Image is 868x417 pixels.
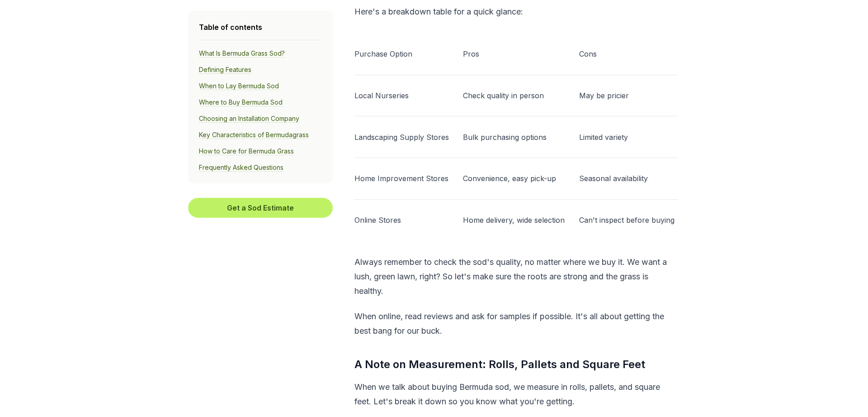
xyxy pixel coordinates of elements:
p: Pros [463,48,568,59]
h4: Table of contents [199,22,322,33]
p: Home Improvement Stores [354,173,452,184]
a: Frequently Asked Questions [199,163,283,172]
p: Landscaping Supply Stores [354,132,452,143]
p: Always remember to check the sod's quality, no matter where we buy it. We want a lush, green lawn... [354,255,678,298]
p: Cons [579,48,678,59]
p: Limited variety [579,132,678,143]
a: How to Care for Bermuda Grass [199,147,294,155]
a: Where to Buy Bermuda Sod [199,98,283,106]
h3: A Note on Measurement: Rolls, Pallets and Square Feet [354,356,678,373]
p: When online, read reviews and ask for samples if possible. It's all about getting the best bang f... [354,309,678,338]
p: May be pricier [579,90,678,101]
p: Convenience, easy pick-up [463,173,568,184]
a: Defining Features [199,66,251,74]
a: Choosing an Installation Company [199,115,299,123]
button: Get a Sod Estimate [188,198,333,218]
p: Seasonal availability [579,173,678,184]
a: Key Characteristics of Bermudagrass [199,131,309,139]
p: Local Nurseries [354,90,452,101]
p: Purchase Option [354,48,452,59]
p: Can't inspect before buying [579,215,678,225]
p: When we talk about buying Bermuda sod, we measure in rolls, pallets, and square feet. Let's break... [354,380,678,409]
p: Check quality in person [463,90,568,101]
a: When to Lay Bermuda Sod [199,82,279,90]
p: Online Stores [354,215,452,225]
a: What Is Bermuda Grass Sod? [199,49,285,58]
p: Home delivery, wide selection [463,215,568,225]
p: Bulk purchasing options [463,132,568,143]
p: Here's a breakdown table for a quick glance: [354,5,678,19]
